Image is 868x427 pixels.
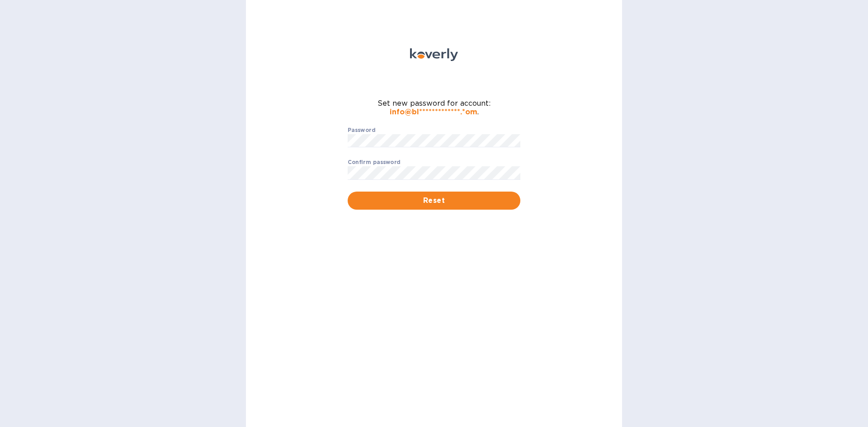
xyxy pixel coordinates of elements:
[348,99,520,116] span: Set new password for account: .
[348,160,401,165] label: Confirm password
[410,48,458,61] img: Koverly
[348,127,375,133] label: Password
[348,192,520,210] button: Reset
[355,195,513,206] span: Reset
